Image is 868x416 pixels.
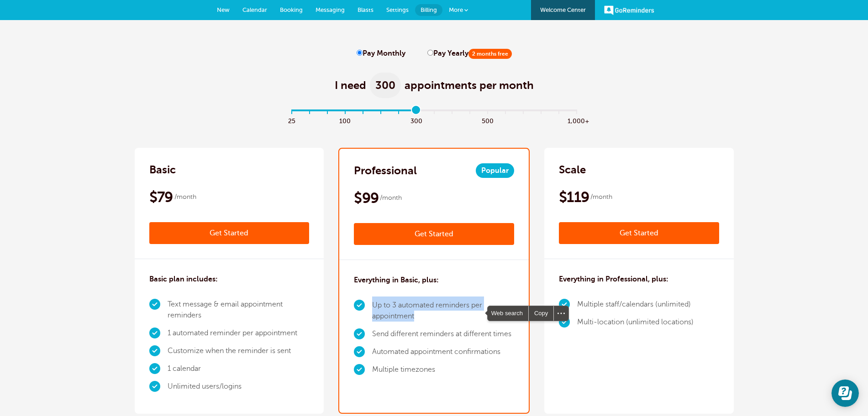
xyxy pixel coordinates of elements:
span: /month [590,192,612,203]
h2: Professional [354,163,417,178]
a: Billing [415,4,442,16]
span: 500 [479,115,496,125]
a: Get Started [354,223,514,245]
li: Send different reminders at different times [372,325,514,343]
a: Get Started [559,222,719,244]
span: Calendar [242,6,267,13]
h2: Scale [559,162,586,177]
span: $119 [559,188,589,206]
li: Up to 3 automated reminders per appointment [372,296,514,325]
span: 100 [336,115,354,125]
span: 2 months free [468,49,512,59]
span: New [217,6,230,13]
span: 25 [283,115,300,125]
span: Messaging [316,6,345,13]
h3: Basic plan includes: [149,274,218,285]
li: 1 automated reminder per appointment [168,324,310,342]
li: Automated appointment confirmations [372,343,514,361]
span: 300 [407,115,425,125]
span: 300 [370,73,401,98]
span: /month [380,192,402,203]
span: appointments per month [405,78,534,93]
li: Unlimited users/logins [168,378,310,395]
label: Pay Monthly [357,49,405,58]
span: $99 [354,189,379,207]
h3: Everything in Professional, plus: [559,274,668,285]
li: Multiple timezones [372,361,514,379]
h2: Basic [149,162,176,177]
input: Pay Monthly [357,50,363,56]
span: Popular [476,163,514,178]
span: Booking [280,6,303,13]
span: 1,000+ [568,115,585,125]
span: $79 [149,188,173,206]
h3: Everything in Basic, plus: [354,275,439,286]
span: Web search [488,306,528,321]
span: Blasts [358,6,374,13]
span: I need [335,78,366,93]
input: Pay Yearly2 months free [427,50,433,56]
iframe: Resource center [831,380,859,407]
div: Copy [529,306,553,321]
li: Multiple staff/calendars (unlimited) [577,296,694,313]
label: Pay Yearly [427,49,512,58]
span: Billing [421,6,437,13]
li: Customize when the reminder is sent [168,342,310,360]
a: Get Started [149,222,310,244]
li: 1 calendar [168,360,310,378]
span: More [449,6,463,13]
li: Multi-location (unlimited locations) [577,313,694,331]
li: Text message & email appointment reminders [168,296,310,324]
span: Settings [386,6,409,13]
span: /month [174,192,196,203]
